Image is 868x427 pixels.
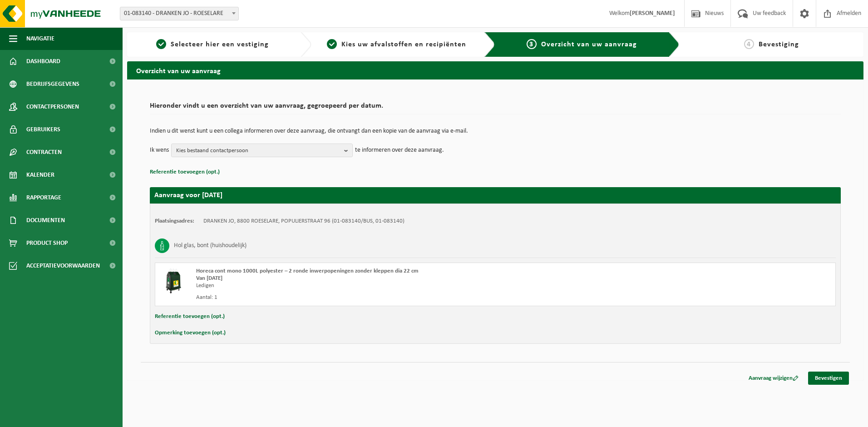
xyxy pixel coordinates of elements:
[156,39,166,49] span: 1
[174,238,247,253] h3: Hol glas, bont (huishoudelijk)
[150,166,220,178] button: Referentie toevoegen (opt.)
[26,50,60,73] span: Dashboard
[26,186,61,209] span: Rapportage
[26,118,60,141] span: Gebruikers
[132,39,293,50] a: 1Selecteer hier een vestiging
[127,61,863,79] h2: Overzicht van uw aanvraag
[150,128,841,134] p: Indien u dit wenst kunt u een collega informeren over deze aanvraag, die ontvangt dan een kopie v...
[527,39,537,49] span: 3
[26,254,100,277] span: Acceptatievoorwaarden
[155,327,226,339] button: Opmerking toevoegen (opt.)
[541,41,637,48] span: Overzicht van uw aanvraag
[155,311,225,323] button: Referentie toevoegen (opt.)
[171,41,269,48] span: Selecteer hier een vestiging
[120,7,238,20] span: 01-083140 - DRANKEN JO - ROESELARE
[341,41,466,48] span: Kies uw afvalstoffen en recipiënten
[26,95,79,118] span: Contactpersonen
[26,141,62,164] span: Contracten
[808,372,849,385] a: Bevestigen
[742,372,805,385] a: Aanvraag wijzigen
[171,144,353,157] button: Kies bestaand contactpersoon
[327,39,337,49] span: 2
[355,144,444,157] p: te informeren over deze aanvraag.
[26,27,54,50] span: Navigatie
[196,294,532,301] div: Aantal: 1
[196,268,419,274] span: Horeca cont mono 1000L polyester – 2 ronde inwerpopeningen zonder kleppen dia 22 cm
[26,73,79,95] span: Bedrijfsgegevens
[26,209,65,232] span: Documenten
[203,218,404,225] td: DRANKEN JO, 8800 ROESELARE, POPULIERSTRAAT 96 (01-083140/BUS, 01-083140)
[150,102,841,114] h2: Hieronder vindt u een overzicht van uw aanvraag, gegroepeerd per datum.
[120,7,239,20] span: 01-083140 - DRANKEN JO - ROESELARE
[196,282,532,289] div: Ledigen
[196,275,222,281] strong: Van [DATE]
[26,164,54,186] span: Kalender
[155,218,194,224] strong: Plaatsingsadres:
[176,144,340,158] span: Kies bestaand contactpersoon
[316,39,478,50] a: 2Kies uw afvalstoffen en recipiënten
[150,144,169,157] p: Ik wens
[160,268,187,295] img: CR-HR-1C-1000-PES-01.png
[154,192,222,199] strong: Aanvraag voor [DATE]
[630,10,675,17] strong: [PERSON_NAME]
[744,39,754,49] span: 4
[26,232,68,254] span: Product Shop
[759,41,799,48] span: Bevestiging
